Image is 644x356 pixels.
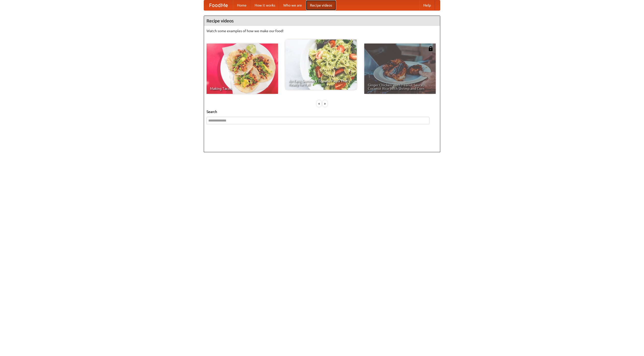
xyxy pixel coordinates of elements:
a: How it works [251,0,279,10]
img: 483408.png [428,46,433,51]
a: FoodMe [204,0,233,10]
p: Watch some examples of how we make our food! [207,28,437,33]
h5: Search [207,109,437,114]
div: « [317,100,321,107]
a: Making Tacos [207,44,278,94]
a: Recipe videos [306,0,336,10]
div: » [323,100,327,107]
a: Who we are [279,0,306,10]
a: An Easy, Summery Tomato Pasta That's Ready for Fall [285,39,357,90]
a: Help [419,0,435,10]
a: Home [233,0,251,10]
span: Making Tacos [210,87,274,90]
span: An Easy, Summery Tomato Pasta That's Ready for Fall [289,79,353,86]
h4: Recipe videos [204,16,440,26]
